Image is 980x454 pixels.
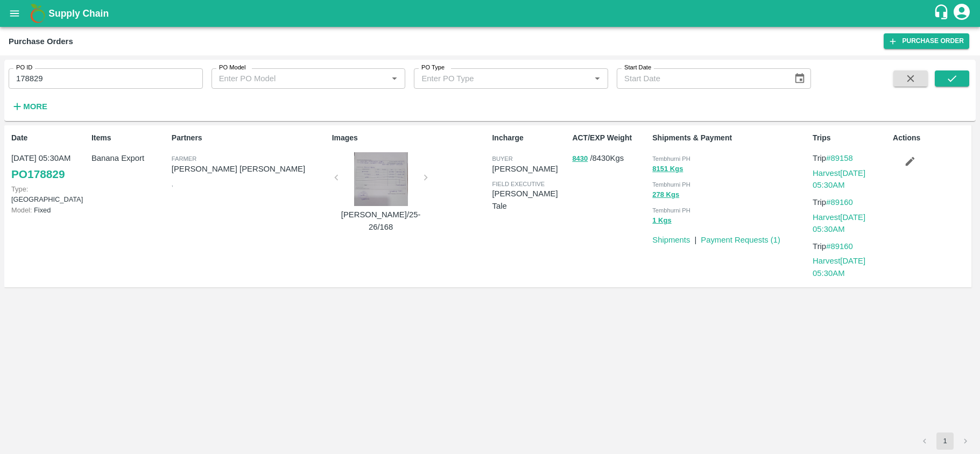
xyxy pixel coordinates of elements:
input: Enter PO ID [9,68,203,89]
button: 8430 [572,153,588,165]
button: Open [387,72,401,86]
span: Farmer [172,155,196,162]
p: Banana Export [91,152,167,164]
a: #89160 [826,198,853,207]
div: | [690,230,696,246]
p: Partners [172,132,328,144]
p: [GEOGRAPHIC_DATA] [11,184,87,204]
p: Trip [813,240,889,252]
div: Purchase Orders [9,34,73,48]
p: [DATE] 05:30AM [11,152,87,164]
p: [PERSON_NAME] [PERSON_NAME] [172,163,328,175]
a: PO178829 [11,165,65,184]
a: Supply Chain [48,6,933,21]
a: #89158 [826,154,853,162]
p: Images [332,132,488,144]
strong: More [23,102,47,111]
button: 8151 Kgs [652,163,683,175]
p: Fixed [11,205,87,215]
div: customer-support [933,4,952,23]
p: Trip [813,196,889,208]
a: Purchase Order [884,33,969,49]
p: [PERSON_NAME] Tale [492,188,568,212]
div: account of current user [952,2,971,25]
span: Tembhurni PH [652,207,690,214]
p: [PERSON_NAME] [492,163,568,175]
p: ACT/EXP Weight [572,132,648,144]
span: buyer [492,155,512,162]
span: Tembhurni PH [652,155,690,162]
a: Payment Requests (1) [701,236,780,244]
span: Tembhurni PH [652,181,690,188]
input: Enter PO Model [215,72,371,86]
label: PO Model [219,63,246,72]
b: Supply Chain [48,8,109,19]
label: Start Date [624,63,651,72]
span: , [172,181,173,187]
span: Type: [11,185,28,193]
input: Enter PO Type [417,72,573,86]
button: More [9,97,50,116]
label: PO Type [421,63,445,72]
button: open drawer [2,1,27,26]
a: #89160 [826,242,853,251]
p: Items [91,132,167,144]
button: Choose date [789,68,810,89]
img: logo [27,3,48,24]
p: Shipments & Payment [652,132,808,144]
button: 278 Kgs [652,189,679,201]
nav: pagination navigation [914,432,976,450]
input: Start Date [617,68,785,89]
a: Harvest[DATE] 05:30AM [813,213,865,233]
a: Harvest[DATE] 05:30AM [813,257,865,277]
p: Trips [813,132,889,144]
span: Model: [11,206,32,214]
p: Trip [813,152,889,164]
button: Open [590,72,604,86]
p: / 8430 Kgs [572,152,648,165]
p: [PERSON_NAME]/25-26/168 [341,209,421,233]
a: Shipments [652,236,690,244]
button: 1 Kgs [652,215,671,227]
a: Harvest[DATE] 05:30AM [813,169,865,189]
label: PO ID [16,63,32,72]
p: Actions [893,132,969,144]
button: page 1 [936,432,954,450]
p: Incharge [492,132,568,144]
p: Date [11,132,87,144]
span: field executive [492,181,545,187]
